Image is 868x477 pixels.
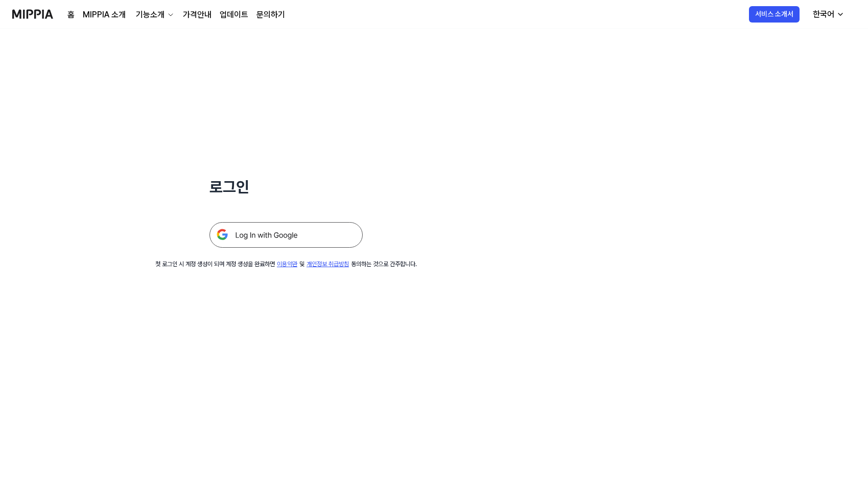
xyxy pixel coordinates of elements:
[749,6,800,23] button: 서비스 소개서
[134,9,175,21] button: 기능소개
[67,9,75,21] a: 홈
[307,261,349,268] a: 개인정보 취급방침
[256,9,285,21] a: 문의하기
[811,8,836,20] div: 한국어
[220,9,248,21] a: 업데이트
[155,260,417,269] div: 첫 로그인 시 계정 생성이 되며 계정 생성을 완료하면 및 동의하는 것으로 간주합니다.
[277,261,297,268] a: 이용약관
[83,9,126,21] a: MIPPIA 소개
[209,176,363,198] h1: 로그인
[134,9,167,21] div: 기능소개
[805,4,851,25] button: 한국어
[183,9,212,21] a: 가격안내
[209,222,363,248] img: 구글 로그인 버튼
